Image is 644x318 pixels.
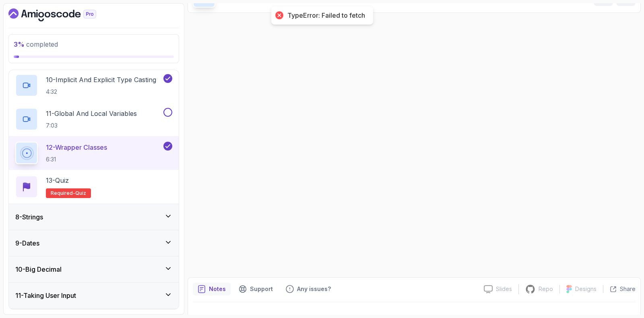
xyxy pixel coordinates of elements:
p: 7:03 [46,122,137,130]
p: 10 - Implicit And Explicit Type Casting [46,75,156,85]
button: Share [603,285,636,293]
p: Slides [496,285,512,293]
h3: 9 - Dates [15,238,39,248]
p: Support [250,285,273,293]
button: 13-QuizRequired-quiz [15,176,172,198]
a: Dashboard [8,8,115,21]
p: 6:31 [46,155,107,163]
button: 10-Big Decimal [9,256,179,282]
p: Repo [539,285,553,293]
button: 9-Dates [9,230,179,256]
button: 10-Implicit And Explicit Type Casting4:32 [15,74,172,97]
p: 13 - Quiz [46,176,69,185]
button: 11-Global And Local Variables7:03 [15,108,172,130]
button: 12-Wrapper Classes6:31 [15,142,172,164]
p: Designs [575,285,597,293]
button: 8-Strings [9,204,179,230]
p: 12 - Wrapper Classes [46,142,107,152]
span: 3 % [14,40,25,48]
span: Required- [51,190,75,196]
div: TypeError: Failed to fetch [287,11,365,20]
span: quiz [75,190,86,196]
p: Notes [209,285,226,293]
button: 11-Taking User Input [9,283,179,308]
h3: 8 - Strings [15,212,43,222]
button: Feedback button [281,283,336,295]
button: notes button [193,283,231,295]
button: Support button [234,283,278,295]
h3: 10 - Big Decimal [15,264,62,274]
p: Share [620,285,636,293]
span: completed [14,40,58,48]
p: 11 - Global And Local Variables [46,109,137,118]
h3: 11 - Taking User Input [15,291,76,300]
p: 4:32 [46,88,156,96]
p: Any issues? [297,285,331,293]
